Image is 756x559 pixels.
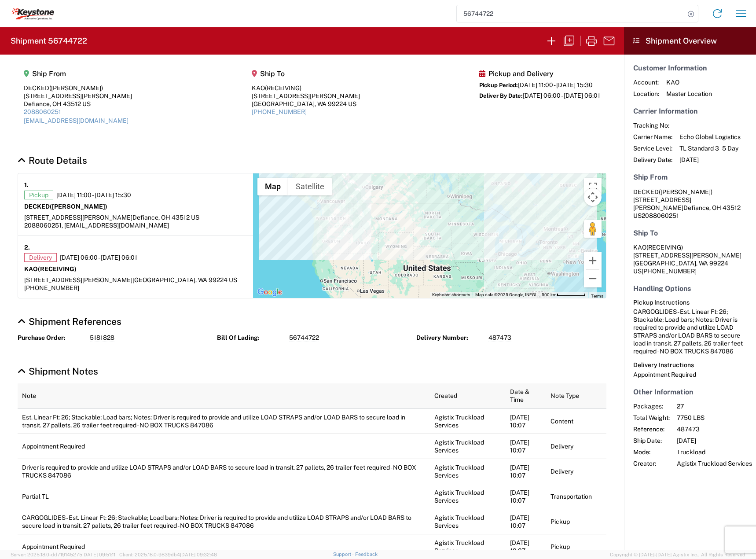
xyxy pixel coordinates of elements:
button: Map Scale: 500 km per 62 pixels [539,292,588,298]
td: CARGOGLIDES - Est. Linear Ft: 26; Stackable; Load bars; Notes: Driver is required to provide and ... [18,509,430,534]
span: Delivery [24,253,57,262]
strong: DECKED [24,203,107,210]
span: Carrier Name: [633,133,672,141]
strong: Delivery Number: [416,334,482,342]
button: Zoom in [584,252,602,269]
button: Show street map [257,178,288,195]
span: Service Level: [633,144,672,152]
div: [GEOGRAPHIC_DATA], WA 99224 US [252,100,360,108]
td: Agistix Truckload Services [430,408,506,434]
span: Deliver By Date: [479,92,523,99]
th: Note Type [546,383,606,408]
span: Agistix Truckload Services [677,460,752,467]
td: Driver is required to provide and utilize LOAD STRAPS and/or LOAD BARS to secure load in transit.... [18,459,430,484]
td: Agistix Truckload Services [430,434,506,459]
strong: Purchase Order: [18,334,84,342]
div: Defiance, OH 43512 US [24,100,132,108]
span: (RECEIVING) [265,85,301,92]
td: [DATE] 10:07 [506,459,546,484]
a: 2088060251 [24,108,61,115]
span: 7750 LBS [677,414,752,422]
h2: Shipment 56744722 [11,36,87,46]
span: KAO [666,78,712,86]
div: [STREET_ADDRESS][PERSON_NAME] [24,92,132,100]
img: Google [255,287,284,298]
div: [STREET_ADDRESS][PERSON_NAME] [252,92,360,100]
span: Mode: [633,448,670,456]
span: [DATE] 11:00 - [DATE] 15:30 [518,81,593,88]
td: Transportation [546,484,606,509]
th: Note [18,383,430,408]
span: ([PERSON_NAME]) [49,85,103,92]
td: Delivery [546,434,606,459]
h5: Customer Information [633,64,747,72]
h5: Pickup and Delivery [479,70,600,78]
span: 5181828 [90,334,114,342]
span: [DATE] 09:32:48 [180,552,217,557]
span: 487473 [677,425,752,433]
span: KAO [STREET_ADDRESS][PERSON_NAME] [633,244,741,259]
input: Shipment, tracking or reference number [457,5,685,22]
span: Echo Global Logistics [679,133,741,141]
td: Est. Linear Ft: 26; Stackable; Load bars; Notes: Driver is required to provide and utilize LOAD S... [18,408,430,434]
h5: Ship From [633,173,747,181]
a: Hide Details [18,155,87,166]
span: ([PERSON_NAME]) [50,203,107,210]
span: Location: [633,90,659,98]
h6: Pickup Instructions [633,299,747,306]
td: [DATE] 10:07 [506,534,546,559]
span: (RECEIVING) [646,244,683,251]
span: [DATE] 06:00 - [DATE] 06:01 [523,92,600,99]
td: Pickup [546,509,606,534]
h5: Carrier Information [633,107,747,115]
span: [STREET_ADDRESS][PERSON_NAME] [24,214,132,221]
a: Terms [591,294,603,298]
h5: Ship To [633,229,747,237]
span: Total Weight: [633,414,670,422]
div: [PHONE_NUMBER] [24,284,247,292]
td: Appointment Required [18,534,430,559]
h6: Delivery Instructions [633,361,747,369]
button: Show satellite imagery [288,178,332,195]
span: Copyright © [DATE]-[DATE] Agistix Inc., All Rights Reserved [610,551,745,559]
span: (RECEIVING) [38,265,77,272]
a: Feedback [355,552,378,557]
td: Agistix Truckload Services [430,509,506,534]
span: [STREET_ADDRESS][PERSON_NAME] [24,276,132,283]
a: Hide Details [18,316,121,327]
span: Account: [633,78,659,86]
span: 56744722 [289,334,319,342]
th: Created [430,383,506,408]
td: Content [546,408,606,434]
td: Agistix Truckload Services [430,459,506,484]
span: Creator: [633,460,670,467]
a: Hide Details [18,366,98,377]
button: Keyboard shortcuts [432,292,470,298]
span: [DATE] 06:00 - [DATE] 06:01 [60,254,137,261]
button: Drag Pegman onto the map to open Street View [584,220,602,238]
div: Appointment Required [633,371,747,379]
span: DECKED [633,188,659,195]
span: [GEOGRAPHIC_DATA], WA 99224 US [132,276,237,283]
span: Pickup [24,191,53,199]
address: [GEOGRAPHIC_DATA], WA 99224 US [633,243,747,275]
h5: Ship From [24,70,132,78]
td: [DATE] 10:07 [506,434,546,459]
span: [DATE] 09:51:11 [82,552,115,557]
a: Support [333,552,355,557]
span: Pickup Period: [479,82,518,88]
td: Agistix Truckload Services [430,484,506,509]
span: [DATE] [679,156,741,164]
span: Reference: [633,425,670,433]
span: 487473 [488,334,511,342]
span: Tracking No: [633,121,672,129]
td: Appointment Required [18,434,430,459]
div: KAO [252,84,360,92]
span: Server: 2025.18.0-dd719145275 [11,552,115,557]
td: [DATE] 10:07 [506,484,546,509]
button: Zoom out [584,270,602,287]
a: [PHONE_NUMBER] [252,108,307,115]
span: Packages: [633,402,670,410]
span: Map data ©2025 Google, INEGI [475,292,536,297]
span: 500 km [542,292,557,297]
